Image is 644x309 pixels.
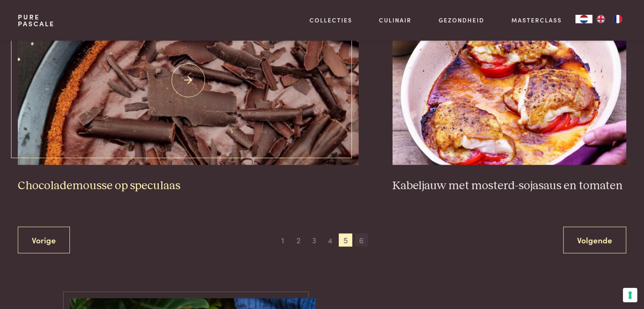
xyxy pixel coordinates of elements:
[379,16,412,25] a: Culinair
[392,178,626,193] h3: Kabeljauw met mosterd-sojasaus en tomaten
[511,16,562,25] a: Masterclass
[592,15,626,23] ul: Language list
[276,233,290,247] span: 1
[18,14,55,27] a: PurePascale
[18,178,359,193] h3: Chocolademousse op speculaas
[292,233,305,247] span: 2
[623,288,637,302] button: Uw voorkeuren voor toestemming voor trackingtechnologieën
[339,233,352,247] span: 5
[323,233,337,247] span: 4
[18,226,70,253] a: Vorige
[355,233,368,247] span: 6
[575,15,626,23] aside: Language selected: Nederlands
[563,226,626,253] a: Volgende
[310,16,352,25] a: Collecties
[439,16,484,25] a: Gezondheid
[609,15,626,23] a: FR
[575,15,592,23] a: NL
[575,15,592,23] div: Language
[592,15,609,23] a: EN
[307,233,321,247] span: 3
